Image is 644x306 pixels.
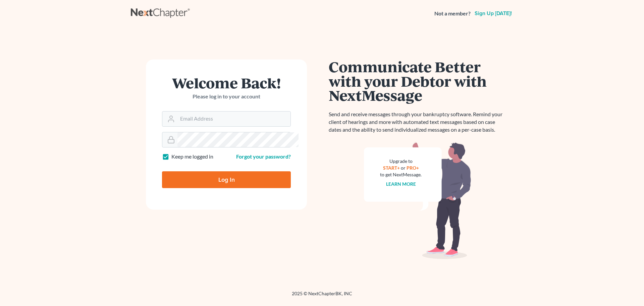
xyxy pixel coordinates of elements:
[131,290,513,302] div: 2025 © NextChapterBK, INC
[177,112,290,126] input: Email Address
[171,153,213,161] label: Keep me logged in
[380,158,422,165] div: Upgrade to
[473,11,513,16] a: Sign up [DATE]!
[407,165,419,171] a: PRO+
[401,165,406,171] span: or
[329,111,506,134] p: Send and receive messages through your bankruptcy software. Remind your client of hearings and mo...
[434,10,471,17] strong: Not a member?
[380,171,422,178] div: to get NextMessage.
[386,181,416,187] a: Learn more
[162,93,291,100] p: Please log in to your account
[162,171,291,188] input: Log In
[236,153,291,160] a: Forgot your password?
[162,76,291,90] h1: Welcome Back!
[383,165,400,171] a: START+
[364,142,471,259] img: nextmessage_bg-59042aed3d76b12b5cd301f8e5b87938c9018125f34e5fa2b7a6b67550977c72.svg
[329,59,506,102] h1: Communicate Better with your Debtor with NextMessage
